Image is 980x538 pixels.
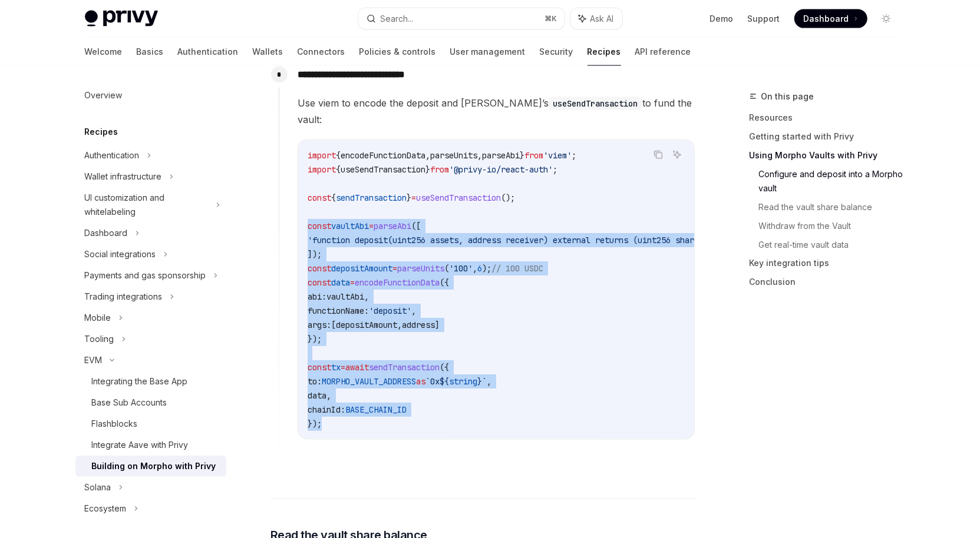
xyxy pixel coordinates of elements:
a: Integrate Aave with Privy [75,434,226,456]
span: useSendTransaction [416,192,501,203]
span: parseAbi [374,221,411,231]
span: ([ [411,221,421,231]
span: data [308,390,326,401]
div: UI customization and whitelabeling [85,191,209,219]
span: } [520,150,524,161]
div: Authentication [85,148,140,162]
div: Payments and gas sponsorship [85,268,206,283]
a: Base Sub Accounts [75,392,226,413]
span: const [308,221,331,231]
span: , [477,150,482,161]
div: Integrating the Base App [92,374,188,388]
span: { [336,164,341,175]
span: abi: [308,291,326,302]
span: parseAbi [482,150,520,161]
div: Search... [381,12,414,26]
a: Conclusion [750,273,905,292]
span: to: [308,376,322,387]
div: Integrate Aave with Privy [92,438,189,452]
a: Welcome [85,38,123,66]
span: ; [572,150,576,161]
span: depositAmount [336,320,397,330]
span: encodeFunctionData [341,150,425,161]
span: , [364,291,369,302]
div: EVM [85,353,103,367]
span: // 100 USDC [491,263,543,274]
span: ({ [440,362,449,373]
span: 6 [477,263,482,274]
span: const [308,362,331,373]
a: Integrating the Base App [75,371,226,392]
span: chainId: [308,404,345,415]
button: Ask AI [669,147,685,162]
span: ` [482,376,487,387]
span: , [411,305,416,316]
span: parseUnits [397,263,444,274]
span: ]); [308,249,322,260]
span: args: [308,320,331,330]
a: Read the vault share balance [759,198,905,217]
span: 'function deposit(uint256 assets, address receiver) external returns (uint256 shares)' [308,235,713,245]
code: useSendTransaction [549,97,643,110]
span: = [369,221,374,231]
a: Wallets [253,38,283,66]
a: Dashboard [794,9,867,28]
a: Recipes [588,38,621,66]
span: import [308,164,336,175]
span: MORPHO_VAULT_ADDRESS [322,376,416,387]
span: data [331,277,350,288]
div: Dashboard [85,226,128,240]
span: sendTransaction [369,362,440,373]
a: Demo [710,13,734,25]
span: } [477,376,482,387]
a: Connectors [298,38,345,66]
span: address [402,320,435,330]
button: Copy the contents from the code block [651,147,666,162]
span: as [416,376,425,387]
span: functionName: [308,305,369,316]
div: Ecosystem [85,502,127,516]
span: } [425,164,430,175]
a: Basics [137,38,164,66]
span: parseUnits [430,150,477,161]
span: }); [308,334,322,344]
span: ; [553,164,557,175]
a: Getting started with Privy [750,127,905,146]
span: encodeFunctionData [355,277,440,288]
span: { [331,192,336,203]
span: tx [331,362,341,373]
button: Ask AI [570,8,622,29]
div: Wallet infrastructure [85,170,162,184]
span: import [308,150,336,161]
a: Building on Morpho with Privy [75,456,226,477]
span: Ask AI [590,13,614,25]
h5: Recipes [85,125,118,139]
a: Key integration tips [750,254,905,273]
a: Policies & controls [359,38,436,66]
span: `0x [425,376,440,387]
a: Using Morpho Vaults with Privy [750,146,905,165]
div: Base Sub Accounts [92,396,167,410]
a: User management [450,38,526,66]
span: vaultAbi [331,221,369,231]
span: (); [501,192,515,203]
button: Search...⌘K [358,8,565,29]
div: Flashblocks [92,417,138,431]
a: Configure and deposit into a Morpho vault [759,165,905,198]
a: Flashblocks [75,413,226,434]
span: vaultAbi [326,291,364,302]
span: = [350,277,355,288]
span: { [336,150,341,161]
span: On this page [761,89,814,104]
span: , [425,150,430,161]
span: , [487,376,491,387]
img: light logo [85,11,158,27]
span: ( [444,263,449,274]
span: string [449,376,477,387]
div: Overview [85,88,123,102]
span: from [524,150,543,161]
div: Building on Morpho with Privy [92,459,216,473]
span: ({ [440,277,449,288]
span: sendTransaction [336,192,407,203]
span: const [308,192,331,203]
